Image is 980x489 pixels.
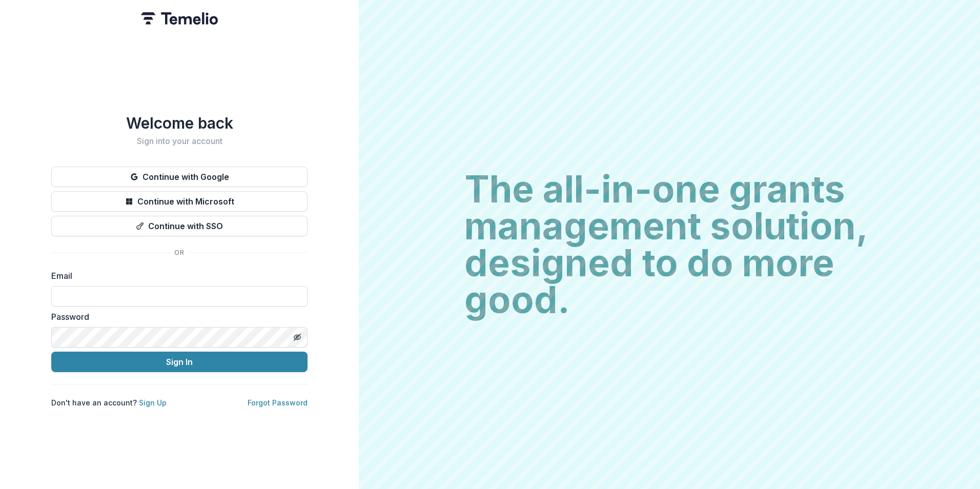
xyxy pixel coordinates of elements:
button: Continue with SSO [51,216,308,236]
p: Don't have an account? [51,397,167,408]
img: Temelio [141,12,218,25]
button: Continue with Google [51,167,308,187]
button: Sign In [51,352,308,372]
label: Email [51,270,301,282]
h2: Sign into your account [51,136,308,146]
h1: Welcome back [51,114,308,132]
a: Sign Up [139,398,167,407]
a: Forgot Password [248,398,308,407]
button: Toggle password visibility [289,329,305,345]
button: Continue with Microsoft [51,191,308,212]
label: Password [51,311,301,323]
